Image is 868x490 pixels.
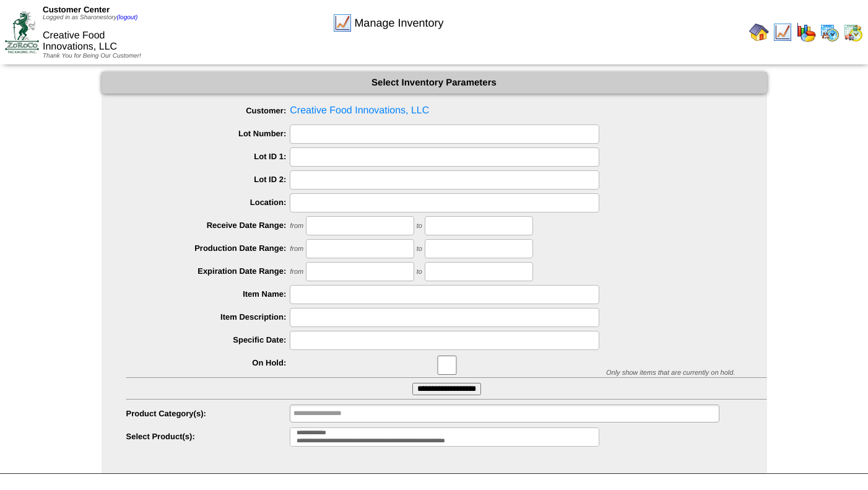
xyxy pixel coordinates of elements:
[417,268,422,276] span: to
[796,22,816,42] img: graph.gif
[290,222,303,230] span: from
[43,14,137,21] span: Logged in as Sharonestory
[606,369,735,377] span: Only show items that are currently on hold.
[126,198,290,207] label: Location:
[843,22,863,42] img: calendarinout.gif
[354,17,443,30] span: Manage Inventory
[102,72,767,94] div: Select Inventory Parameters
[332,13,352,33] img: line_graph.gif
[126,289,290,299] label: Item Name:
[417,222,422,230] span: to
[126,432,290,441] label: Select Product(s):
[117,14,138,21] a: (logout)
[126,175,290,184] label: Lot ID 2:
[43,53,141,59] span: Thank You for Being Our Customer!
[820,22,840,42] img: calendarprod.gif
[126,312,290,322] label: Item Description:
[126,152,290,161] label: Lot ID 1:
[126,106,290,115] label: Customer:
[126,129,290,138] label: Lot Number:
[749,22,769,42] img: home.gif
[126,243,290,253] label: Production Date Range:
[773,22,792,42] img: line_graph.gif
[290,268,303,276] span: from
[43,30,117,52] span: Creative Food Innovations, LLC
[126,266,290,276] label: Expiration Date Range:
[126,358,290,367] label: On Hold:
[126,409,290,418] label: Product Category(s):
[126,102,767,120] span: Creative Food Innovations, LLC
[126,335,290,344] label: Specific Date:
[417,245,422,253] span: to
[126,221,290,230] label: Receive Date Range:
[5,11,39,53] img: ZoRoCo_Logo(Green%26Foil)%20jpg.webp
[290,245,303,253] span: from
[43,5,110,14] span: Customer Center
